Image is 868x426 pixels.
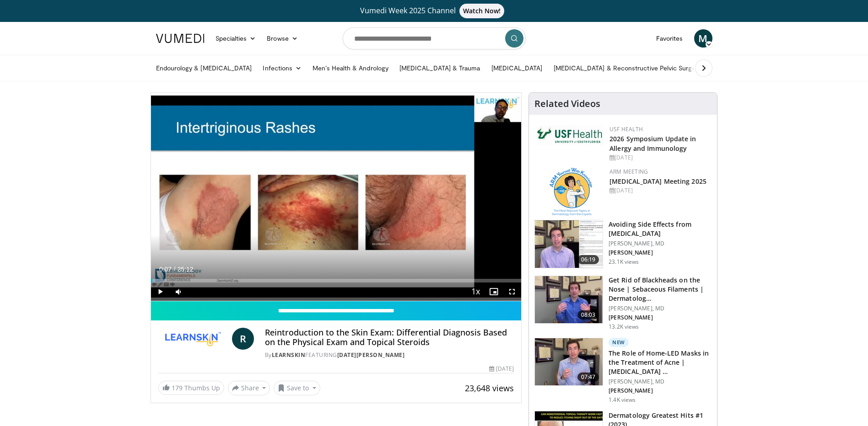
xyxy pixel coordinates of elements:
[466,282,485,301] button: Playback Rate
[535,338,603,386] img: bdc749e8-e5f5-404f-8c3a-bce07f5c1739.150x105_q85_crop-smart_upscale.jpg
[156,34,205,43] img: VuMedi Logo
[694,29,712,48] a: M
[151,282,169,301] button: Play
[609,168,648,176] a: ARM Meeting
[485,282,503,301] button: Enable picture-in-picture mode
[609,349,712,376] h3: The Role of Home-LED Masks in the Treatment of Acne | [MEDICAL_DATA] …
[394,59,486,77] a: [MEDICAL_DATA] & Trauma
[548,59,707,77] a: [MEDICAL_DATA] & Reconstructive Pelvic Surgery
[486,59,548,77] a: [MEDICAL_DATA]
[534,276,712,330] a: 08:03 Get Rid of Blackheads on the Nose | Sebaceous Filaments | Dermatolog… [PERSON_NAME], MD [PE...
[210,29,262,48] a: Specialties
[465,383,514,394] span: 23,648 views
[609,323,639,330] p: 13.2K views
[609,154,710,162] div: [DATE]
[151,93,522,301] video-js: Video Player
[609,258,639,266] p: 23.1K views
[609,125,643,133] a: USF Health
[307,59,394,77] a: Men’s Health & Andrology
[609,276,712,303] h3: Get Rid of Blackheads on the Nose | Sebaceous Filaments | Dermatolog…
[609,378,712,385] p: [PERSON_NAME], MD
[609,186,710,195] div: [DATE]
[609,305,712,312] p: [PERSON_NAME], MD
[534,220,712,268] a: 06:19 Avoiding Side Effects from [MEDICAL_DATA] [PERSON_NAME], MD [PERSON_NAME] 23.1K views
[265,351,514,359] div: By FEATURING
[265,328,514,347] h4: Reintroduction to the Skin Exam: Differential Diagnosis Based on the Physical Exam and Topical St...
[158,328,228,350] img: LearnSkin
[272,351,306,359] a: LearnSkin
[274,381,320,395] button: Save to
[151,279,522,282] div: Progress Bar
[535,276,603,324] img: 54dc8b42-62c8-44d6-bda4-e2b4e6a7c56d.150x105_q85_crop-smart_upscale.jpg
[459,4,505,18] span: Watch Now!
[609,134,696,153] a: 2026 Symposium Update in Allergy and Immunology
[577,255,599,264] span: 06:19
[169,282,188,301] button: Mute
[232,328,254,350] a: R
[151,59,258,77] a: Endourology & [MEDICAL_DATA]
[174,266,176,273] span: /
[534,98,600,109] h4: Related Videos
[609,177,706,186] a: [MEDICAL_DATA] Meeting 2025
[257,59,307,77] a: Infections
[159,266,172,273] span: 0:07
[489,365,514,373] div: [DATE]
[651,29,689,48] a: Favorites
[609,314,712,321] p: [PERSON_NAME]
[609,396,636,404] p: 1.4K views
[536,125,605,145] img: 6ba8804a-8538-4002-95e7-a8f8012d4a11.png.150x105_q85_autocrop_double_scale_upscale_version-0.2.jpg
[577,373,599,382] span: 07:47
[157,4,711,18] a: Vumedi Week 2025 ChannelWatch Now!
[609,220,712,238] h3: Avoiding Side Effects from [MEDICAL_DATA]
[535,220,603,268] img: 6f9900f7-f6e7-4fd7-bcbb-2a1dc7b7d476.150x105_q85_crop-smart_upscale.jpg
[534,338,712,404] a: 07:47 New The Role of Home-LED Masks in the Treatment of Acne | [MEDICAL_DATA] … [PERSON_NAME], M...
[228,381,270,395] button: Share
[337,351,405,359] a: [DATE][PERSON_NAME]
[343,27,526,49] input: Search topics, interventions
[609,387,712,394] p: [PERSON_NAME]
[177,266,193,273] span: 25:12
[550,168,592,216] img: 89a28c6a-718a-466f-b4d1-7c1f06d8483b.png.150x105_q85_autocrop_double_scale_upscale_version-0.2.png
[503,282,521,301] button: Fullscreen
[577,310,599,319] span: 08:03
[609,338,629,347] p: New
[261,29,303,48] a: Browse
[172,383,183,392] span: 179
[609,249,712,256] p: [PERSON_NAME]
[158,381,224,395] a: 179 Thumbs Up
[609,240,712,247] p: [PERSON_NAME], MD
